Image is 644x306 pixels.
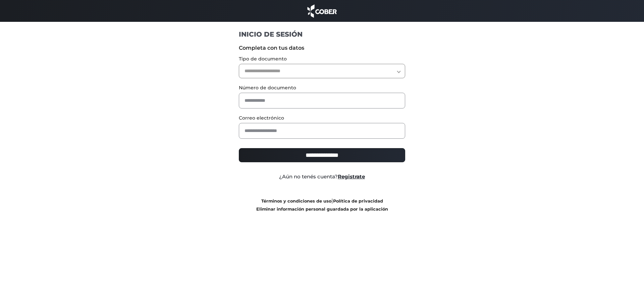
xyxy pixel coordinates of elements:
div: ¿Aún no tenés cuenta? [234,173,411,181]
a: Registrate [338,173,365,180]
h1: INICIO DE SESIÓN [239,30,406,39]
a: Eliminar información personal guardada por la aplicación [256,207,388,212]
label: Completa con tus datos [239,44,406,52]
img: cober_marca.png [306,3,338,18]
a: Términos y condiciones de uso [261,199,331,204]
div: | [234,197,411,213]
a: Política de privacidad [333,199,383,204]
label: Número de documento [239,84,406,91]
label: Tipo de documento [239,55,406,62]
label: Correo electrónico [239,115,406,122]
